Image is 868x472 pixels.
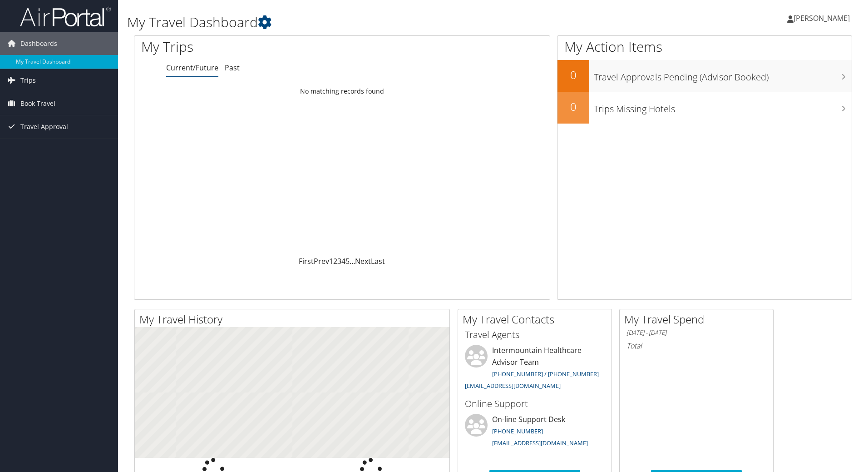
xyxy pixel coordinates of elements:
[557,60,852,92] a: 0Travel Approvals Pending (Advisor Booked)
[557,99,589,114] h2: 0
[557,37,852,56] h1: My Action Items
[127,13,615,32] h1: My Travel Dashboard
[350,256,355,266] span: …
[624,312,773,327] h2: My Travel Spend
[166,63,218,73] a: Current/Future
[134,83,550,99] td: No matching records found
[465,382,561,390] a: [EMAIL_ADDRESS][DOMAIN_NAME]
[341,256,345,266] a: 4
[337,256,341,266] a: 3
[626,328,766,337] h6: [DATE] - [DATE]
[787,5,859,32] a: [PERSON_NAME]
[492,439,588,447] a: [EMAIL_ADDRESS][DOMAIN_NAME]
[20,92,55,115] span: Book Travel
[371,256,385,266] a: Last
[594,98,852,115] h3: Trips Missing Hotels
[20,115,68,138] span: Travel Approval
[626,341,766,351] h6: Total
[299,256,314,266] a: First
[463,312,612,327] h2: My Travel Contacts
[557,92,852,124] a: 0Trips Missing Hotels
[20,32,57,55] span: Dashboards
[139,312,449,327] h2: My Travel History
[355,256,371,266] a: Next
[460,345,609,393] li: Intermountain Healthcare Advisor Team
[465,328,605,341] h3: Travel Agents
[141,37,370,56] h1: My Trips
[492,370,599,378] a: [PHONE_NUMBER] / [PHONE_NUMBER]
[20,69,36,92] span: Trips
[460,414,609,451] li: On-line Support Desk
[465,397,605,410] h3: Online Support
[557,67,589,83] h2: 0
[345,256,350,266] a: 5
[225,63,240,73] a: Past
[594,66,852,84] h3: Travel Approvals Pending (Advisor Booked)
[492,427,543,435] a: [PHONE_NUMBER]
[20,6,111,27] img: airportal-logo.png
[329,256,333,266] a: 1
[794,13,850,23] span: [PERSON_NAME]
[314,256,329,266] a: Prev
[333,256,337,266] a: 2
